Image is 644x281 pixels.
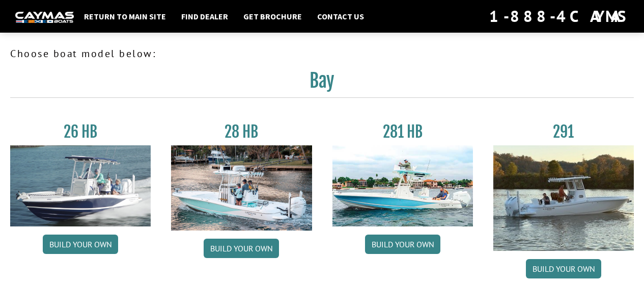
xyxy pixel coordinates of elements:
img: 291_Thumbnail.jpg [493,145,634,251]
h3: 26 HB [10,122,151,141]
a: Get Brochure [238,10,307,23]
p: Choose boat model below: [10,46,634,61]
a: Build your own [365,235,440,254]
h3: 291 [493,122,634,141]
a: Build your own [43,235,118,254]
h3: 281 HB [332,122,473,141]
img: 28_hb_thumbnail_for_caymas_connect.jpg [171,145,312,231]
div: 1-888-4CAYMAS [489,5,629,28]
img: white-logo-c9c8dbefe5ff5ceceb0f0178aa75bf4bb51f6bca0971e226c86eb53dfe498488.png [15,12,74,22]
a: Contact Us [312,10,369,23]
a: Find Dealer [176,10,233,23]
a: Build your own [204,239,279,258]
a: Return to main site [79,10,171,23]
a: Build your own [526,259,601,278]
img: 26_new_photo_resized.jpg [10,145,151,226]
h3: 28 HB [171,122,312,141]
h2: Bay [10,69,634,98]
img: 28-hb-twin.jpg [332,145,473,226]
